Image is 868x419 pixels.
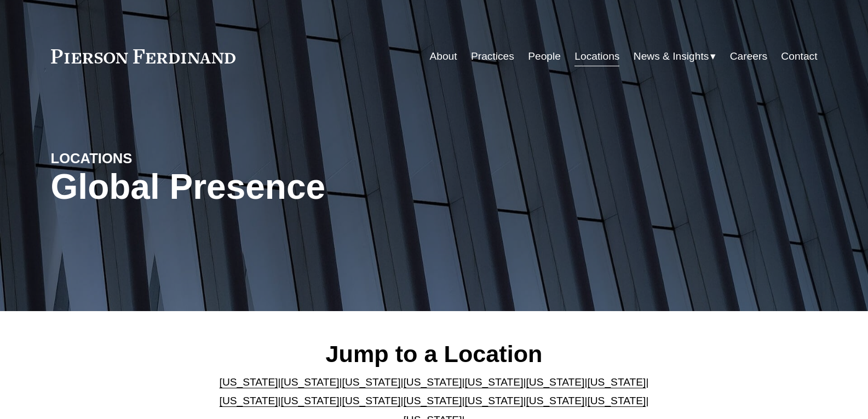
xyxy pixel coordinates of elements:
a: [US_STATE] [220,376,278,388]
a: Locations [574,46,619,67]
a: [US_STATE] [220,395,278,406]
a: Careers [730,46,767,67]
h1: Global Presence [51,167,562,207]
a: folder dropdown [634,46,716,67]
a: [US_STATE] [281,376,340,388]
a: [US_STATE] [404,376,462,388]
h4: LOCATIONS [51,150,243,167]
a: [US_STATE] [526,395,584,406]
h2: Jump to a Location [210,340,658,368]
a: [US_STATE] [281,395,340,406]
a: [US_STATE] [587,395,646,406]
a: People [528,46,561,67]
a: About [429,46,457,67]
a: [US_STATE] [404,395,462,406]
a: [US_STATE] [526,376,584,388]
a: [US_STATE] [587,376,646,388]
a: [US_STATE] [342,376,401,388]
a: [US_STATE] [342,395,401,406]
a: Contact [781,46,817,67]
span: News & Insights [634,47,709,66]
a: [US_STATE] [464,376,523,388]
a: Practices [471,46,514,67]
a: [US_STATE] [464,395,523,406]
